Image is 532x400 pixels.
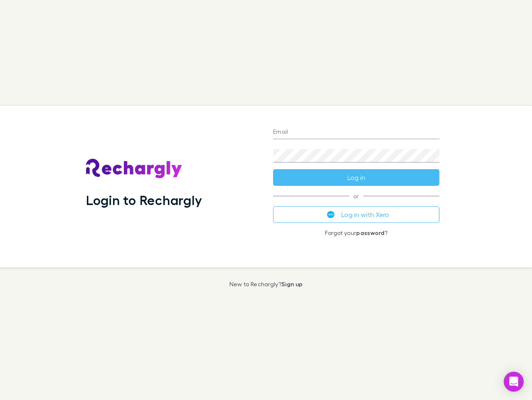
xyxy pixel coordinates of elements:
h1: Login to Rechargly [86,192,202,208]
button: Log in with Xero [273,206,439,223]
button: Log in [273,169,439,186]
a: password [356,229,384,236]
div: Open Intercom Messenger [504,372,524,392]
p: Forgot your ? [273,230,439,236]
img: Xero's logo [327,211,335,218]
a: Sign up [281,280,303,287]
p: New to Rechargly? [229,281,303,287]
img: Rechargly's Logo [86,159,182,179]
